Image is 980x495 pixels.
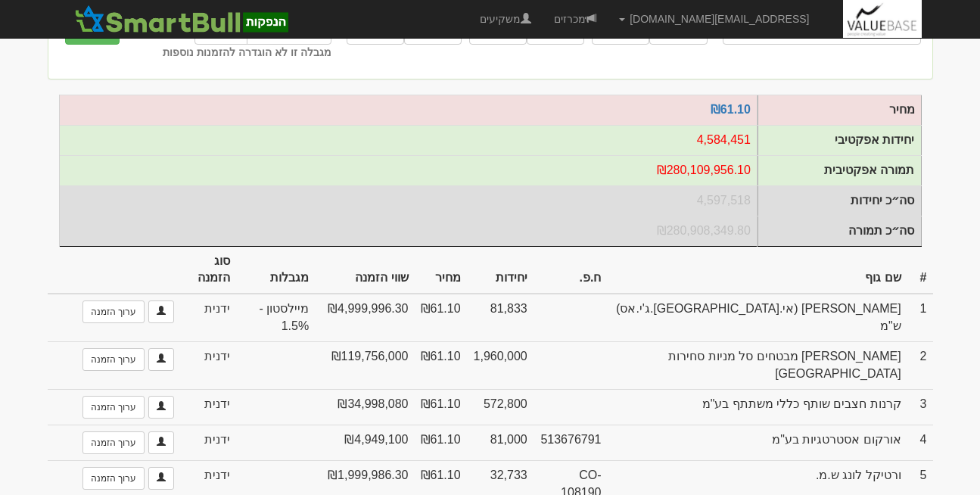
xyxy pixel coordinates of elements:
[907,247,933,294] th: #
[163,45,331,60] label: מגבלה זו לא הוגדרה להזמנות נוספות
[415,389,467,425] td: ₪61.10
[758,156,921,186] td: תמורה אפקטיבית
[607,341,907,389] td: [PERSON_NAME] מבטחים סל מניות סחירות [GEOGRAPHIC_DATA]
[467,341,534,389] td: 1,960,000
[82,396,145,419] a: ערוך הזמנה
[59,126,757,156] td: יחידות אפקטיבי
[180,389,237,425] td: ידנית
[180,425,237,460] td: ידנית
[758,95,921,126] td: מחיר
[315,294,414,341] td: ₪4,999,996.30
[467,294,534,341] td: 81,833
[315,425,414,460] td: ₪4,949,100
[236,247,315,294] th: מגבלות
[242,300,309,335] span: מיילסטון - 1.5%
[415,294,467,341] td: ₪61.10
[907,341,933,389] td: 2
[907,389,933,425] td: 3
[534,425,608,460] td: 513676791
[70,4,293,34] img: סמארטבול - מערכת לניהול הנפקות
[607,389,907,425] td: קרנות חצבים שותף כללי משתתף בע"מ
[59,156,757,186] td: תמורה אפקטיבית
[415,247,467,294] th: מחיר
[59,185,757,216] td: סה״כ יחידות
[180,294,237,341] td: ידנית
[82,300,145,323] a: ערוך הזמנה
[180,247,237,294] th: סוג הזמנה
[467,247,534,294] th: יחידות
[607,425,907,460] td: אורקום אסטרטגיות בע"מ
[711,103,751,116] a: ₪61.10
[907,425,933,460] td: 4
[315,389,414,425] td: ₪34,998,080
[180,341,237,389] td: ידנית
[607,247,907,294] th: שם גוף
[758,216,921,246] td: סה״כ תמורה
[534,247,608,294] th: ח.פ.
[415,341,467,389] td: ₪61.10
[607,294,907,341] td: [PERSON_NAME] (אי.[GEOGRAPHIC_DATA].ג'י.אס) ש"מ
[415,425,467,460] td: ₪61.10
[82,467,145,490] a: ערוך הזמנה
[467,389,534,425] td: 572,800
[758,185,921,216] td: סה״כ יחידות
[467,425,534,460] td: 81,000
[315,341,414,389] td: ₪119,756,000
[907,294,933,341] td: 1
[315,247,414,294] th: שווי הזמנה
[82,431,145,454] a: ערוך הזמנה
[82,348,145,371] a: ערוך הזמנה
[59,216,757,246] td: סה״כ תמורה
[758,126,921,156] td: יחידות אפקטיבי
